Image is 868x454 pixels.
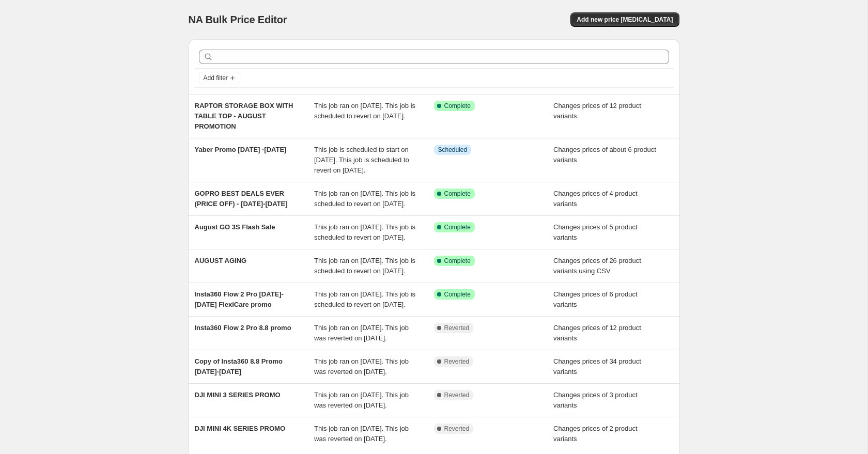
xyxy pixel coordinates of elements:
[314,223,415,241] span: This job ran on [DATE]. This job is scheduled to revert on [DATE].
[444,257,471,265] span: Complete
[314,324,409,342] span: This job ran on [DATE]. This job was reverted on [DATE].
[314,290,415,308] span: This job ran on [DATE]. This job is scheduled to revert on [DATE].
[195,357,283,375] span: Copy of Insta360 8.8 Promo [DATE]-[DATE]
[444,425,470,433] span: Reverted
[314,146,409,174] span: This job is scheduled to start on [DATE]. This job is scheduled to revert on [DATE].
[444,290,471,299] span: Complete
[577,15,673,24] span: Add new price [MEDICAL_DATA]
[195,102,293,130] span: RAPTOR STORAGE BOX WITH TABLE TOP - AUGUST PROMOTION
[444,357,470,366] span: Reverted
[314,190,415,208] span: This job ran on [DATE]. This job is scheduled to revert on [DATE].
[189,14,287,25] span: NA Bulk Price Editor
[553,357,641,375] span: Changes prices of 34 product variants
[195,324,291,332] span: Insta360 Flow 2 Pro 8.8 promo
[195,223,275,231] span: August GO 3S Flash Sale
[444,190,471,198] span: Complete
[553,425,638,443] span: Changes prices of 2 product variants
[553,290,638,308] span: Changes prices of 6 product variants
[444,324,470,332] span: Reverted
[553,391,638,409] span: Changes prices of 3 product variants
[314,257,415,275] span: This job ran on [DATE]. This job is scheduled to revert on [DATE].
[570,12,679,27] button: Add new price [MEDICAL_DATA]
[314,391,409,409] span: This job ran on [DATE]. This job was reverted on [DATE].
[438,146,468,154] span: Scheduled
[553,146,656,164] span: Changes prices of about 6 product variants
[195,425,286,432] span: DJI MINI 4K SERIES PROMO
[199,72,240,84] button: Add filter
[314,425,409,443] span: This job ran on [DATE]. This job was reverted on [DATE].
[195,290,284,308] span: Insta360 Flow 2 Pro [DATE]-[DATE] FlexiCare promo
[195,391,281,399] span: DJI MINI 3 SERIES PROMO
[553,102,641,120] span: Changes prices of 12 product variants
[195,146,287,153] span: Yaber Promo [DATE] -[DATE]
[444,223,471,231] span: Complete
[204,74,228,82] span: Add filter
[553,223,638,241] span: Changes prices of 5 product variants
[314,102,415,120] span: This job ran on [DATE]. This job is scheduled to revert on [DATE].
[444,391,470,399] span: Reverted
[553,190,638,208] span: Changes prices of 4 product variants
[553,324,641,342] span: Changes prices of 12 product variants
[195,190,288,208] span: GOPRO BEST DEALS EVER (PRICE OFF) - [DATE]-[DATE]
[314,357,409,375] span: This job ran on [DATE]. This job was reverted on [DATE].
[444,102,471,110] span: Complete
[553,257,641,275] span: Changes prices of 26 product variants using CSV
[195,257,247,264] span: AUGUST AGING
